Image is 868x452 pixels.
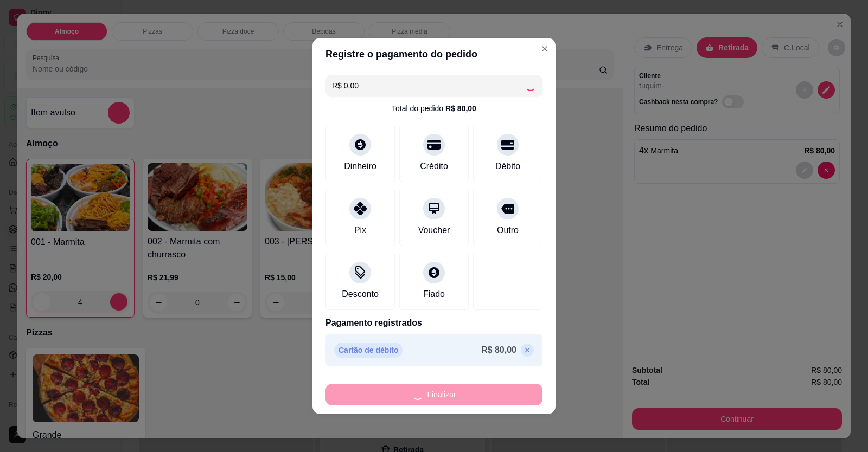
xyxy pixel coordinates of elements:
[445,103,476,114] div: R$ 80,00
[312,38,556,70] header: Registre o pagamento do pedido
[392,103,476,114] div: Total do pedido
[536,40,553,57] button: Close
[497,224,519,237] div: Outro
[423,288,445,301] div: Fiado
[354,224,366,237] div: Pix
[525,80,536,91] div: Loading
[418,224,450,237] div: Voucher
[495,160,520,173] div: Débito
[344,160,376,173] div: Dinheiro
[332,75,525,96] input: Ex.: hambúrguer de cordeiro
[342,288,379,301] div: Desconto
[420,160,448,173] div: Crédito
[334,343,403,358] p: Cartão de débito
[481,344,516,357] p: R$ 80,00
[325,317,542,330] p: Pagamento registrados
